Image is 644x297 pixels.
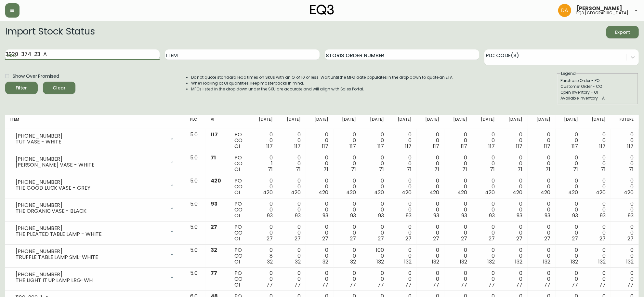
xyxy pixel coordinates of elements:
div: 100 0 [366,247,384,265]
span: 27 [627,235,634,242]
span: 93 [461,212,467,219]
div: 0 0 [422,224,439,242]
span: 71 [545,166,550,173]
span: 71 [211,154,216,161]
th: [DATE] [583,115,611,129]
span: 71 [601,166,606,173]
span: 77 [266,281,273,289]
span: Clear [48,84,70,92]
td: 5.0 [185,222,205,245]
div: 0 0 [505,132,522,149]
span: 77 [322,281,328,289]
div: 0 0 [311,178,328,196]
div: 0 0 [588,201,606,219]
span: OI [234,189,240,196]
span: 420 [541,189,550,196]
div: THE GOOD LUCK VASE - GREY [16,185,165,191]
div: 0 0 [588,178,606,196]
span: 77 [405,281,412,289]
div: 0 0 [256,132,273,149]
span: 132 [376,258,384,265]
div: 0 0 [450,155,467,172]
div: 0 0 [505,224,522,242]
th: [DATE] [250,115,278,129]
td: 5.0 [185,129,205,152]
div: 0 0 [561,201,578,219]
span: 132 [487,258,495,265]
th: [DATE] [306,115,334,129]
div: 0 0 [283,178,300,196]
div: [PHONE_NUMBER]THE ORGANIC VASE - BLACK [10,201,180,215]
span: 93 [517,212,523,219]
span: 93 [211,200,217,208]
span: 117 [572,142,578,150]
div: [PHONE_NUMBER] [16,225,165,231]
span: 117 [433,142,440,150]
div: 0 0 [533,247,550,265]
span: 93 [378,212,384,219]
div: 0 0 [616,132,634,149]
div: 0 0 [450,132,467,149]
span: OI [234,258,240,265]
div: 0 0 [339,201,356,219]
div: PO CO [234,178,245,196]
button: Export [606,26,639,38]
div: 0 0 [394,132,412,149]
span: 32 [211,246,217,254]
span: 93 [267,212,273,219]
span: Show Over Promised [13,73,59,80]
span: OI [234,142,240,150]
div: 0 0 [256,270,273,288]
span: 77 [294,281,301,289]
div: 0 0 [394,270,412,288]
div: 0 0 [561,178,578,196]
div: 0 0 [339,247,356,265]
span: 71 [518,166,523,173]
span: 77 [461,281,467,289]
span: 27 [489,235,495,242]
div: PO CO [234,132,245,149]
div: 0 0 [616,201,634,219]
span: 71 [351,166,356,173]
span: 132 [571,258,578,265]
span: 71 [490,166,495,173]
span: 420 [291,189,301,196]
th: [DATE] [417,115,444,129]
div: 0 0 [450,224,467,242]
span: 77 [433,281,439,289]
div: 0 0 [561,247,578,265]
div: PO CO [234,247,245,265]
span: 77 [572,281,578,289]
span: 132 [626,258,634,265]
div: 0 0 [422,270,439,288]
div: TRUFFLE TABLE LAMP SML-WHITE [16,254,165,260]
span: 132 [598,258,606,265]
span: 27 [322,235,328,242]
span: 27 [378,235,384,242]
span: 132 [404,258,412,265]
span: 27 [267,235,273,242]
div: 0 0 [450,201,467,219]
span: 117 [627,142,634,150]
span: 93 [406,212,412,219]
div: Available Inventory - AI [560,95,635,101]
span: 117 [544,142,550,150]
span: 117 [322,142,328,150]
span: 420 [596,189,606,196]
span: 93 [489,212,495,219]
div: 0 0 [533,224,550,242]
span: 77 [377,281,384,289]
span: 71 [379,166,384,173]
span: 420 [624,189,634,196]
span: 117 [488,142,495,150]
div: 0 0 [616,224,634,242]
div: 0 0 [588,247,606,265]
div: 0 0 [616,178,634,196]
div: 0 0 [478,132,495,149]
div: 0 0 [588,270,606,288]
td: 5.0 [185,268,205,291]
span: 71 [407,166,412,173]
div: 0 0 [311,132,328,149]
div: 0 0 [339,132,356,149]
button: Clear [43,82,75,94]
